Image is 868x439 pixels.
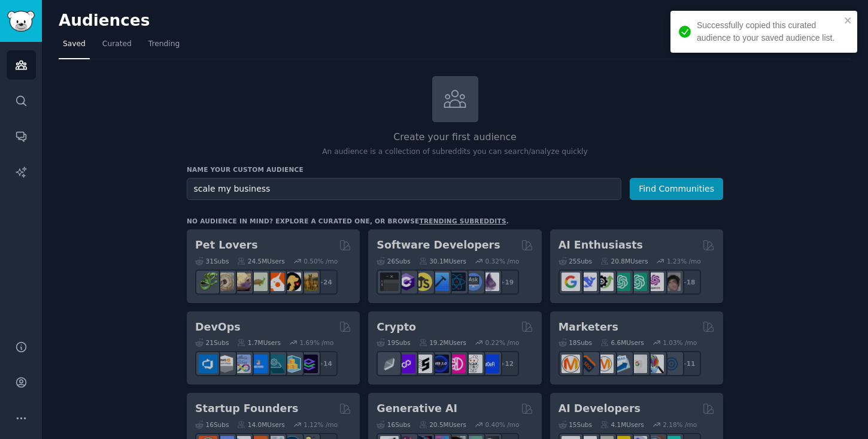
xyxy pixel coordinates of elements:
[187,147,723,158] p: An audience is a collection of subreddits you can search/analyze quickly
[102,39,132,50] span: Curated
[630,178,723,200] button: Find Communities
[59,11,754,31] h2: Audiences
[844,16,852,25] button: close
[419,217,506,225] a: trending subreddits
[59,35,90,59] a: Saved
[697,19,840,44] div: Successfully copied this curated audience to your saved audience list.
[187,165,723,174] h3: Name your custom audience
[187,178,621,200] input: Pick a short name, like "Digital Marketers" or "Movie-Goers"
[144,35,184,59] a: Trending
[7,11,35,32] img: GummySearch logo
[63,39,86,50] span: Saved
[98,35,136,59] a: Curated
[187,130,723,145] h2: Create your first audience
[148,39,180,50] span: Trending
[187,217,509,225] div: No audience in mind? Explore a curated one, or browse .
